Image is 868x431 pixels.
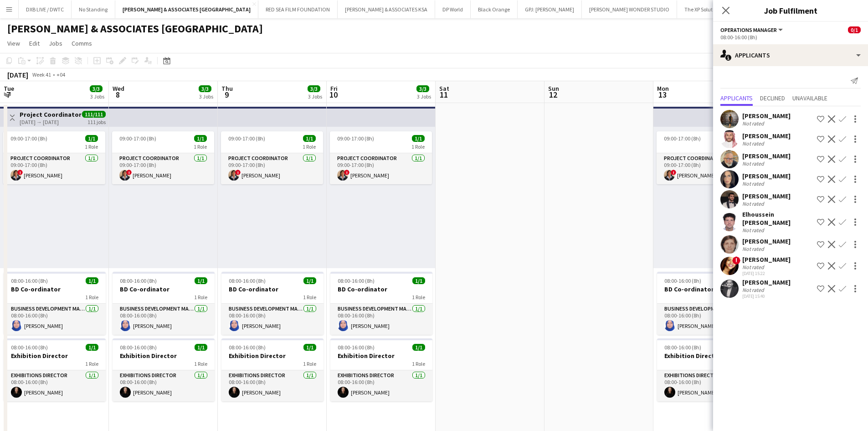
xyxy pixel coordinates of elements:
[221,153,323,184] app-card-role: Project Coordinator1/109:00-17:00 (8h)![PERSON_NAME]
[848,26,861,33] span: 0/1
[417,93,431,100] div: 3 Jobs
[742,270,791,276] div: [DATE] 15:22
[20,119,82,125] div: [DATE] → [DATE]
[330,370,432,401] app-card-role: Exhibitions Director1/108:00-16:00 (8h)[PERSON_NAME]
[2,89,14,100] span: 7
[671,170,676,175] span: !
[330,352,432,360] h3: Exhibition Director
[112,153,214,184] app-card-role: Project Coordinator1/109:00-17:00 (8h)![PERSON_NAME]
[742,293,791,299] div: [DATE] 15:40
[221,338,324,401] app-job-card: 08:00-16:00 (8h)1/1Exhibition Director1 RoleExhibitions Director1/108:00-16:00 (8h)[PERSON_NAME]
[221,285,324,293] h3: BD Co-ordinator
[742,172,791,180] div: [PERSON_NAME]
[11,277,48,284] span: 08:00-16:00 (8h)
[195,344,207,351] span: 1/1
[194,294,207,301] span: 1 Role
[229,344,266,351] span: 08:00-16:00 (8h)
[199,93,213,100] div: 3 Jobs
[308,93,322,100] div: 3 Jobs
[330,131,432,184] div: 09:00-17:00 (8h)1/11 RoleProject Coordinator1/109:00-17:00 (8h)![PERSON_NAME]
[194,135,207,142] span: 1/1
[720,26,777,33] span: Operations Manager
[194,143,207,150] span: 1 Role
[90,85,103,92] span: 3/3
[330,285,432,293] h3: BD Co-ordinator
[742,140,766,147] div: Not rated
[111,89,124,100] span: 8
[3,153,105,184] app-card-role: Project Coordinator1/109:00-17:00 (8h)![PERSON_NAME]
[792,95,827,101] span: Unavailable
[330,153,432,184] app-card-role: Project Coordinator1/109:00-17:00 (8h)![PERSON_NAME]
[338,0,435,18] button: [PERSON_NAME] & ASSOCIATES KSA
[664,135,701,142] span: 09:00-17:00 (8h)
[303,135,316,142] span: 1/1
[732,256,740,265] span: !
[330,338,432,401] app-job-card: 08:00-16:00 (8h)1/1Exhibition Director1 RoleExhibitions Director1/108:00-16:00 (8h)[PERSON_NAME]
[582,0,677,18] button: [PERSON_NAME] WONDER STUDIO
[330,84,338,93] span: Fri
[4,285,106,293] h3: BD Co-ordinator
[742,112,791,120] div: [PERSON_NAME]
[471,0,518,18] button: Black Orange
[330,304,432,335] app-card-role: Business Development Manager1/108:00-16:00 (8h)[PERSON_NAME]
[221,304,324,335] app-card-role: Business Development Manager1/108:00-16:00 (8h)[PERSON_NAME]
[7,39,20,47] span: View
[220,89,233,100] span: 9
[85,143,98,150] span: 1 Role
[258,0,338,18] button: RED SEA FILM FOUNDATION
[49,39,62,47] span: Jobs
[30,71,53,78] span: Week 41
[435,0,471,18] button: DP World
[85,294,98,301] span: 1 Role
[742,160,766,167] div: Not rated
[439,84,449,93] span: Sat
[113,272,215,335] app-job-card: 08:00-16:00 (8h)1/1BD Co-ordinator1 RoleBusiness Development Manager1/108:00-16:00 (8h)[PERSON_NAME]
[742,245,766,252] div: Not rated
[548,84,559,93] span: Sun
[86,277,98,284] span: 1/1
[657,285,759,293] h3: BD Co-ordinator
[228,135,265,142] span: 09:00-17:00 (8h)
[412,344,425,351] span: 1/1
[85,135,98,142] span: 1/1
[412,135,425,142] span: 1/1
[329,89,338,100] span: 10
[742,210,813,227] div: Elhoussein [PERSON_NAME]
[112,131,214,184] app-job-card: 09:00-17:00 (8h)1/11 RoleProject Coordinator1/109:00-17:00 (8h)![PERSON_NAME]
[657,84,669,93] span: Mon
[657,338,759,401] div: 08:00-16:00 (8h)1/1Exhibition Director1 RoleExhibitions Director1/108:00-16:00 (8h)[PERSON_NAME]
[90,93,104,100] div: 3 Jobs
[221,84,233,93] span: Thu
[113,352,215,360] h3: Exhibition Director
[438,89,449,100] span: 11
[760,95,785,101] span: Declined
[344,170,349,175] span: !
[664,277,701,284] span: 08:00-16:00 (8h)
[7,22,263,36] h1: [PERSON_NAME] & ASSOCIATES [GEOGRAPHIC_DATA]
[742,237,791,245] div: [PERSON_NAME]
[657,131,759,184] app-job-card: 09:00-17:00 (8h)1/11 RoleProject Coordinator1/109:00-17:00 (8h)![PERSON_NAME]
[330,272,432,335] app-job-card: 08:00-16:00 (8h)1/1BD Co-ordinator1 RoleBusiness Development Manager1/108:00-16:00 (8h)[PERSON_NAME]
[86,344,98,351] span: 1/1
[657,272,759,335] app-job-card: 08:00-16:00 (8h)1/1BD Co-ordinator1 RoleBusiness Development Manager1/108:00-16:00 (8h)[PERSON_NAME]
[113,338,215,401] app-job-card: 08:00-16:00 (8h)1/1Exhibition Director1 RoleExhibitions Director1/108:00-16:00 (8h)[PERSON_NAME]
[412,294,425,301] span: 1 Role
[7,70,28,79] div: [DATE]
[221,370,324,401] app-card-role: Exhibitions Director1/108:00-16:00 (8h)[PERSON_NAME]
[19,0,72,18] button: DXB LIVE / DWTC
[412,277,425,284] span: 1/1
[113,304,215,335] app-card-role: Business Development Manager1/108:00-16:00 (8h)[PERSON_NAME]
[303,344,316,351] span: 1/1
[742,227,766,234] div: Not rated
[113,285,215,293] h3: BD Co-ordinator
[337,135,374,142] span: 09:00-17:00 (8h)
[85,360,98,367] span: 1 Role
[720,26,784,33] button: Operations Manager
[4,304,106,335] app-card-role: Business Development Manager1/108:00-16:00 (8h)[PERSON_NAME]
[221,131,323,184] div: 09:00-17:00 (8h)1/11 RoleProject Coordinator1/109:00-17:00 (8h)![PERSON_NAME]
[68,37,96,49] a: Comms
[82,111,106,118] span: 111/111
[308,85,320,92] span: 3/3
